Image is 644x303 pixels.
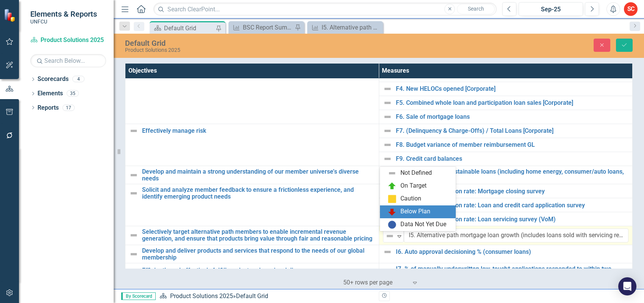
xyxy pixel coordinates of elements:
input: Search ClearPoint... [153,3,497,16]
img: Not Defined [383,154,392,163]
div: I5. Alternative path mortgage loan growth (includes loans sold with servicing retained) [322,23,381,32]
div: » [159,292,373,301]
input: Search Below... [30,54,106,67]
img: Not Defined [383,84,392,93]
a: F5. Combined whole loan and participation loan sales [Corporate] [396,99,629,106]
div: 4 [72,76,84,82]
div: Caution [400,194,421,203]
a: F8. Budget variance of member reimbursement GL [396,141,629,148]
a: I2. Qualtrics satisfaction rate: Mortgage closing survey [396,188,629,195]
div: 17 [63,104,75,111]
img: Not Defined [385,232,394,241]
a: Selectively target alternative path members to enable incremental revenue generation, and ensure ... [142,228,375,242]
div: Not Defined [400,169,432,177]
a: F4. New HELOCs opened [Corporate] [396,85,629,92]
img: Not Defined [388,169,397,178]
img: Not Defined [129,189,138,198]
img: Not Defined [129,231,138,240]
div: Default Grid [125,39,408,47]
img: Not Defined [383,126,392,135]
img: Caution [388,194,397,204]
img: Not Defined [129,266,138,275]
div: Open Intercom Messenger [618,277,636,295]
img: Not Defined [383,247,392,256]
button: Search [457,4,495,14]
span: Search [468,6,484,12]
img: Data Not Yet Due [388,220,397,229]
button: SC [624,2,638,16]
span: Elements & Reports [30,9,97,19]
div: Data Not Yet Due [400,220,446,229]
a: Efficiently and effectively fulfill product and service delivery [142,267,375,274]
img: Not Defined [129,171,138,180]
img: Not Defined [383,112,392,121]
div: Default Grid [164,23,214,33]
a: Develop and maintain a strong understanding of our member universe’s diverse needs [142,168,375,182]
a: BSC Report Summary [230,23,293,32]
div: 35 [67,90,79,97]
a: F9. Credit card balances [396,155,629,162]
img: Not Defined [129,126,138,135]
a: Product Solutions 2025 [30,36,106,45]
img: Below Plan [388,207,397,216]
a: Elements [38,89,63,98]
a: Solicit and analyze member feedback to ensure a frictionless experience, and identify emerging pr... [142,186,375,200]
span: By Scorecard [121,292,156,300]
a: I4. Qualtrics satisfaction rate: Loan servicing survey (VoM) [396,216,629,223]
a: Effectively manage risk [142,127,375,134]
img: On Target [388,182,397,191]
a: I5. Alternative path mortgage loan growth (includes loans sold with servicing retained) [309,23,381,32]
a: I6. Auto approval decisioning % (consumer loans) [396,249,629,255]
a: I3. Qualtrics satisfaction rate: Loan and credit card application survey [396,202,629,209]
div: Product Solutions 2025 [125,47,408,53]
div: BSC Report Summary [243,23,293,32]
div: Below Plan [400,207,430,216]
a: I1. Number of new sustainable loans (including home energy, consumer/auto loans, mortgages) [396,168,629,182]
img: ClearPoint Strategy [4,9,17,22]
div: Default Grid [236,292,268,300]
img: Not Defined [129,250,138,259]
img: Not Defined [383,98,392,107]
div: On Target [400,182,427,190]
button: Sep-25 [519,2,583,16]
small: UNFCU [30,19,97,25]
a: Develop and deliver products and services that respond to the needs of our global membership [142,247,375,261]
a: I7. % of manually underwritten low-touch* applications responded to within two calendar days of a... [396,266,629,292]
a: F7. (Delinquency & Charge-Offs) / Total Loans [Corporate] [396,127,629,134]
a: Reports [38,104,59,112]
a: Scorecards [38,75,69,84]
a: F6. Sale of mortgage loans [396,113,629,120]
img: Not Defined [383,140,392,149]
div: Sep-25 [521,5,580,14]
a: Product Solutions 2025 [170,292,233,300]
input: Name [404,228,629,242]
